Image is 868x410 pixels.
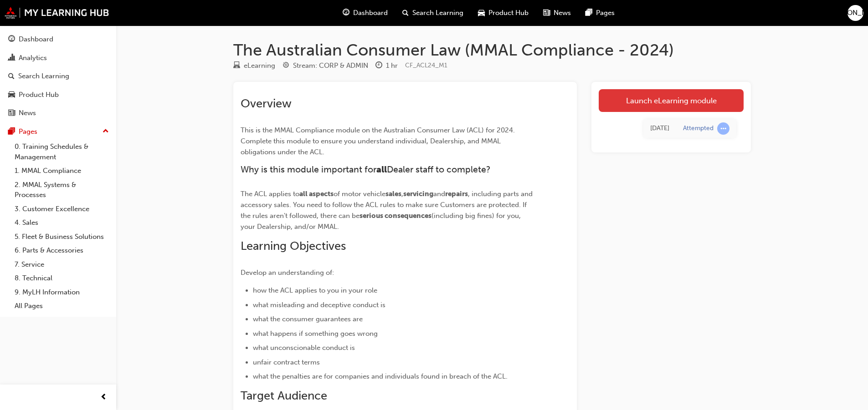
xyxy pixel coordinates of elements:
div: Pages [19,127,37,137]
span: , including parts and accessory sales. You need to follow the ACL rules to make sure Customers ar... [241,190,534,220]
span: Dealer staff to complete? [387,164,491,175]
span: servicing [403,190,433,198]
button: DashboardAnalyticsSearch LearningProduct HubNews [4,29,113,123]
span: up-icon [103,126,109,137]
a: news-iconNews [536,4,578,22]
a: 1. MMAL Compliance [11,164,113,178]
span: chart-icon [8,54,15,62]
h1: The Australian Consumer Law (MMAL Compliance - 2024) [233,40,751,60]
div: 1 hr [386,61,398,71]
a: Search Learning [4,68,113,85]
span: Pages [596,8,615,18]
div: Analytics [19,53,47,63]
span: repairs [445,190,468,198]
div: Mon Aug 18 2025 21:00:53 GMT+1000 (Australian Eastern Standard Time) [650,123,669,134]
span: target-icon [282,62,289,70]
button: Pages [4,123,113,140]
div: Duration [375,60,398,71]
span: guage-icon [343,7,349,19]
span: what the penalties are for companies and individuals found in breach of the ACL. [253,372,508,380]
a: Product Hub [4,86,113,103]
a: guage-iconDashboard [335,4,395,22]
span: , [401,190,403,198]
span: what misleading and deceptive conduct is [253,301,385,309]
span: serious consequences [360,212,431,220]
span: The ACL applies to [241,190,299,198]
a: 6. Parts & Accessories [11,243,113,258]
a: 7. Service [11,258,113,272]
span: News [554,8,571,18]
a: News [4,105,113,121]
a: pages-iconPages [578,4,622,22]
a: car-iconProduct Hub [471,4,536,22]
span: Develop an understanding of: [241,268,334,277]
span: Product Hub [488,8,529,18]
span: Dashboard [353,8,388,18]
a: 0. Training Schedules & Management [11,140,113,164]
span: learningRecordVerb_ATTEMPT-icon [717,122,729,135]
span: car-icon [8,91,15,99]
span: Overview [241,96,292,111]
span: news-icon [8,109,15,117]
span: and [433,190,445,198]
span: Why is this module important for [241,164,376,175]
span: of motor vehicle [334,190,385,198]
a: 4. Sales [11,216,113,230]
div: Stream [282,60,368,71]
a: 3. Customer Excellence [11,202,113,216]
span: This is the MMAL Compliance module on the Australian Consumer Law (ACL) for 2024. Complete this m... [241,126,517,156]
span: search-icon [8,72,15,81]
button: [PERSON_NAME] [847,5,863,21]
a: 9. MyLH Information [11,285,113,299]
a: 8. Technical [11,271,113,285]
a: 5. Fleet & Business Solutions [11,230,113,244]
div: Type [233,60,275,71]
span: Learning Objectives [241,239,346,253]
span: pages-icon [8,128,15,136]
span: news-icon [543,7,550,19]
div: Dashboard [19,34,53,45]
div: News [19,108,36,118]
span: unfair contract terms [253,358,320,366]
span: clock-icon [375,62,382,70]
a: Launch eLearning module [599,89,744,112]
a: Analytics [4,50,113,66]
a: All Pages [11,299,113,313]
div: Attempted [683,124,714,133]
span: guage-icon [8,35,15,44]
span: what the consumer guarantees are [253,315,363,323]
span: search-icon [402,7,409,19]
span: sales [385,190,401,198]
div: Search Learning [18,71,69,81]
span: what happens if something goes wrong [253,329,378,338]
a: search-iconSearch Learning [395,4,471,22]
a: Dashboard [4,31,113,48]
span: what unconscionable conduct is [253,344,355,352]
a: 2. MMAL Systems & Processes [11,178,113,202]
span: prev-icon [100,392,107,403]
span: how the ACL applies to you in your role [253,286,377,294]
img: mmal [5,7,109,19]
span: Target Audience [241,389,327,403]
div: eLearning [244,61,275,71]
span: car-icon [478,7,485,19]
span: all [376,164,387,175]
div: Product Hub [19,90,59,100]
span: learningResourceType_ELEARNING-icon [233,62,240,70]
span: pages-icon [586,7,592,19]
span: all aspects [299,190,334,198]
div: Stream: CORP & ADMIN [293,61,368,71]
span: Learning resource code [405,61,447,69]
span: Search Learning [412,8,463,18]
